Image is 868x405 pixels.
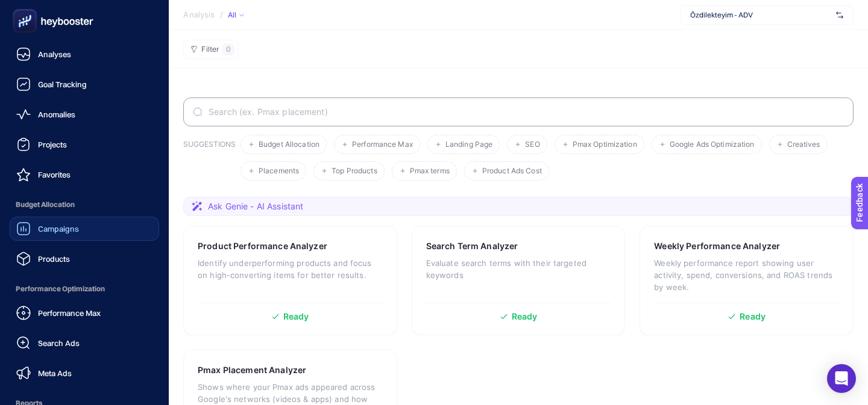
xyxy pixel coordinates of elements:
span: Ask Genie - AI Assistant [208,200,303,212]
a: Search Ads [10,331,159,355]
span: SEO [525,140,539,149]
a: Projects [10,132,159,156]
h3: Weekly Performance Analyzer [654,240,780,252]
span: Ready [740,312,766,321]
span: / [219,10,222,19]
a: Weekly Performance AnalyzerWeekly performance report showing user activity, spend, conversions, a... [640,226,854,335]
p: Evaluate search terms with their targeted keywords [426,257,611,281]
a: Goal Tracking [10,72,159,96]
span: Performance Optimization [10,277,159,301]
a: Campaigns [10,217,159,241]
span: Filter [201,45,219,54]
span: Performance Max [352,140,413,149]
a: Performance Max [10,301,159,325]
span: Top Products [332,167,377,176]
span: Landing Page [445,140,492,149]
a: Meta Ads [10,361,159,385]
span: Search Ads [38,338,80,348]
span: Goal Tracking [38,79,87,89]
span: Budget Allocation [259,140,319,149]
span: Performance Max [38,308,101,318]
div: Open Intercom Messenger [827,364,856,393]
div: All [227,10,244,20]
span: Budget Allocation [10,193,159,217]
h3: Product Performance Analyzer [198,240,327,252]
span: Özdilekteyim - ADV [690,10,831,20]
span: Google Ads Optimization [670,140,755,149]
span: Campaigns [38,224,79,233]
h3: Search Term Analyzer [426,240,518,252]
span: Anomalies [38,110,75,119]
span: Products [38,254,70,264]
h3: SUGGESTIONS [183,140,236,181]
span: Creatives [787,140,820,149]
a: Products [10,247,159,271]
h3: Pmax Placement Analyzer [198,364,306,376]
span: 0 [226,45,231,54]
input: Search [206,107,844,117]
span: Product Ads Cost [482,167,542,176]
span: Analyses [38,49,71,59]
a: Product Performance AnalyzerIdentify underperforming products and focus on high-converting items ... [183,226,397,335]
a: Favorites [10,162,159,187]
a: Analyses [10,42,159,66]
span: Pmax Optimization [573,140,637,149]
img: svg%3e [836,9,843,21]
span: Pmax terms [410,167,450,176]
button: Filter0 [183,40,238,59]
span: Ready [283,312,309,321]
a: Search Term AnalyzerEvaluate search terms with their targeted keywordsReady [412,226,626,335]
span: Projects [38,140,67,149]
span: Meta Ads [38,368,72,378]
p: Weekly performance report showing user activity, spend, conversions, and ROAS trends by week. [654,257,839,293]
span: Ready [512,312,538,321]
a: Anomalies [10,102,159,126]
span: Feedback [7,4,46,13]
span: Placements [259,167,299,176]
span: Favorites [38,170,71,179]
p: Identify underperforming products and focus on high-converting items for better results. [198,257,383,281]
span: Analysis [183,10,215,20]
